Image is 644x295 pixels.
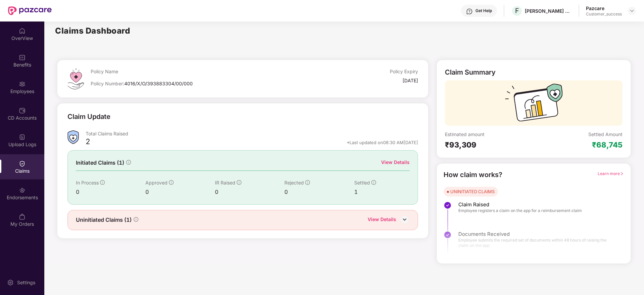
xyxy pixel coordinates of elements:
[126,160,131,165] span: info-circle
[445,68,496,76] div: Claim Summary
[629,8,635,13] img: svg+xml;base64,PHN2ZyBpZD0iRHJvcGRvd24tMzJ4MzIiIHhtbG5zPSJodHRwOi8vd3d3LnczLm9yZy8yMDAwL3N2ZyIgd2...
[444,170,502,180] div: How claim works?
[19,160,26,167] img: svg+xml;base64,PHN2ZyBpZD0iQ2xhaW0iIHhtbG5zPSJodHRwOi8vd3d3LnczLm9yZy8yMDAwL3N2ZyIgd2lkdGg9IjIwIi...
[7,279,14,286] img: svg+xml;base64,PHN2ZyBpZD0iU2V0dGluZy0yMHgyMCIgeG1sbnM9Imh0dHA6Ly93d3cudzMub3JnLzIwMDAvc3ZnIiB3aW...
[450,188,495,195] div: UNINITIATED CLAIMS
[586,11,622,17] div: Customer_success
[237,180,241,185] span: info-circle
[354,180,370,185] span: Settled
[100,180,105,185] span: info-circle
[215,188,284,196] div: 0
[458,201,582,208] span: Claim Raised
[381,159,410,166] div: View Details
[466,8,473,15] img: svg+xml;base64,PHN2ZyBpZD0iSGVscC0zMngzMiIgeG1sbnM9Imh0dHA6Ly93d3cudzMub3JnLzIwMDAvc3ZnIiB3aWR0aD...
[19,107,26,114] img: svg+xml;base64,PHN2ZyBpZD0iQ0RfQWNjb3VudHMiIGRhdGEtbmFtZT0iQ0QgQWNjb3VudHMiIHhtbG5zPSJodHRwOi8vd3...
[67,68,84,89] img: svg+xml;base64,PHN2ZyB4bWxucz0iaHR0cDovL3d3dy53My5vcmcvMjAwMC9zdmciIHdpZHRoPSI0OS4zMiIgaGVpZ2h0PS...
[19,134,26,140] img: svg+xml;base64,PHN2ZyBpZD0iVXBsb2FkX0xvZ3MiIGRhdGEtbmFtZT0iVXBsb2FkIExvZ3MiIHhtbG5zPSJodHRwOi8vd3...
[19,187,26,194] img: svg+xml;base64,PHN2ZyBpZD0iRW5kb3JzZW1lbnRzIiB4bWxucz0iaHR0cDovL3d3dy53My5vcmcvMjAwMC9zdmciIHdpZH...
[86,130,418,137] div: Total Claims Raised
[19,213,26,220] img: svg+xml;base64,PHN2ZyBpZD0iTXlfT3JkZXJzIiBkYXRhLW5hbWU9Ik15IE9yZGVycyIgeG1sbnM9Imh0dHA6Ly93d3cudz...
[475,8,492,13] div: Get Help
[444,201,452,209] img: svg+xml;base64,PHN2ZyBpZD0iU3RlcC1Eb25lLTMyeDMyIiB4bWxucz0iaHR0cDovL3d3dy53My5vcmcvMjAwMC9zdmciIH...
[91,80,309,87] div: Policy Number:
[67,130,79,144] img: ClaimsSummaryIcon
[515,7,519,15] span: F
[284,180,304,185] span: Rejected
[354,188,410,196] div: 1
[76,188,145,196] div: 0
[8,6,52,15] img: New Pazcare Logo
[134,217,138,222] span: info-circle
[67,112,110,122] div: Claim Update
[588,131,623,137] div: Settled Amount
[15,279,37,286] div: Settings
[445,131,534,137] div: Estimated amount
[76,159,124,167] span: Initiated Claims (1)
[598,171,624,176] span: Learn more
[169,180,174,185] span: info-circle
[445,140,534,150] div: ₹93,309
[390,68,418,75] div: Policy Expiry
[19,81,26,87] img: svg+xml;base64,PHN2ZyBpZD0iRW1wbG95ZWVzIiB4bWxucz0iaHR0cDovL3d3dy53My5vcmcvMjAwMC9zdmciIHdpZHRoPS...
[145,188,215,196] div: 0
[525,8,572,14] div: [PERSON_NAME] & [PERSON_NAME] Labs Private Limited
[91,68,309,75] div: Policy Name
[400,214,410,224] img: DownIcon
[19,28,26,34] img: svg+xml;base64,PHN2ZyBpZD0iSG9tZSIgeG1sbnM9Imh0dHA6Ly93d3cudzMub3JnLzIwMDAvc3ZnIiB3aWR0aD0iMjAiIG...
[505,84,563,126] img: svg+xml;base64,PHN2ZyB3aWR0aD0iMTcyIiBoZWlnaHQ9IjExMyIgdmlld0JveD0iMCAwIDE3MiAxMTMiIGZpbGw9Im5vbm...
[215,180,235,185] span: IR Raised
[368,216,396,224] div: View Details
[586,5,622,11] div: Pazcare
[145,180,168,185] span: Approved
[124,81,193,86] span: 4016/X/O/393883304/00/000
[284,188,354,196] div: 0
[76,180,99,185] span: In Process
[458,208,582,213] span: Employee registers a claim on the app for a reimbursement claim
[620,172,624,176] span: right
[55,27,130,35] h2: Claims Dashboard
[76,216,132,224] span: Uninitiated Claims (1)
[371,180,376,185] span: info-circle
[592,140,623,150] div: ₹68,745
[403,77,418,84] div: [DATE]
[19,54,26,61] img: svg+xml;base64,PHN2ZyBpZD0iQmVuZWZpdHMiIHhtbG5zPSJodHRwOi8vd3d3LnczLm9yZy8yMDAwL3N2ZyIgd2lkdGg9Ij...
[86,137,90,148] div: 2
[305,180,310,185] span: info-circle
[347,139,418,145] div: *Last updated on 08:30 AM[DATE]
